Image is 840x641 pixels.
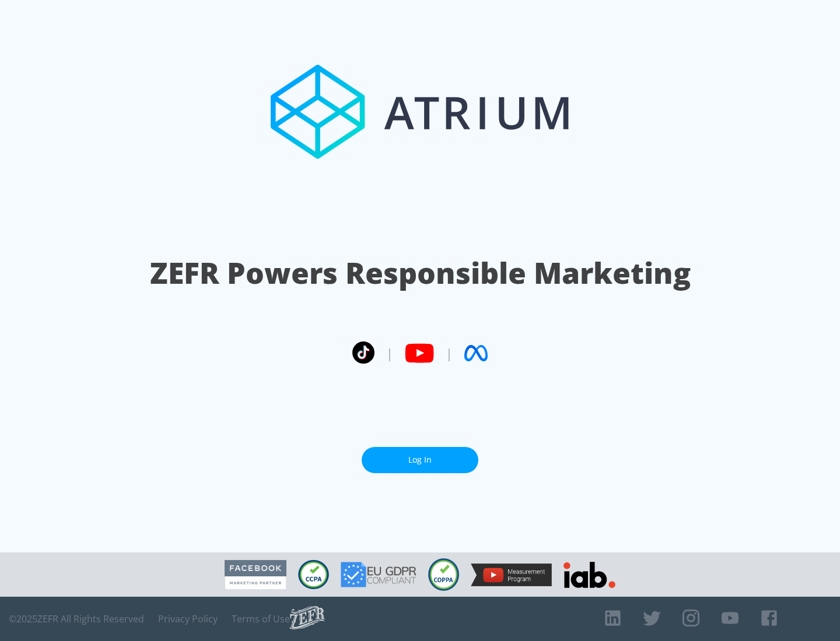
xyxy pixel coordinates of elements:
span: © 2025 ZEFR All Rights Reserved [9,613,144,625]
img: IAB [563,562,615,588]
span: | [386,344,393,362]
img: COPPA Compliant [428,558,459,591]
span: | [446,344,453,362]
img: Facebook Marketing Partner [225,560,286,590]
img: GDPR Compliant [341,562,416,587]
a: Log In [362,447,478,473]
a: Terms of Use [232,613,290,625]
img: CCPA Compliant [298,560,329,589]
h1: ZEFR Powers Responsible Marketing [150,253,691,293]
img: YouTube Measurement Program [471,563,552,586]
a: Privacy Policy [158,613,218,625]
